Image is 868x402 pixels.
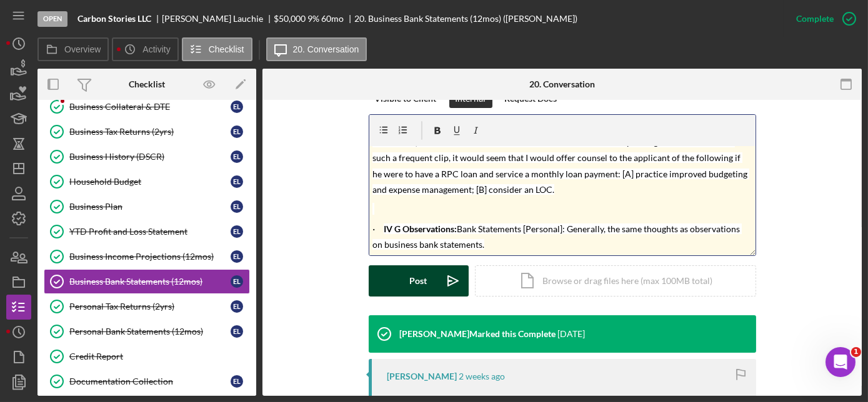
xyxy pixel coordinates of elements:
[231,300,243,313] div: E L
[826,347,856,377] iframe: Intercom live chat
[37,37,109,61] button: Overview
[231,250,243,263] div: E L
[231,125,243,138] div: E L
[851,347,861,357] span: 1
[231,175,243,188] div: E L
[69,127,231,137] div: Business Tax Returns (2yrs)
[142,44,170,54] label: Activity
[44,144,250,169] a: Business History (DSCR)EL
[459,371,506,381] time: 2025-09-04 17:20
[69,277,231,287] div: Business Bank Statements (12mos)
[69,326,231,336] div: Personal Bank Statements (12mos)
[321,14,344,24] div: 60 mo
[77,14,151,24] b: Carbon Stories LLC
[231,150,243,163] div: E L
[266,37,367,61] button: 20. Conversation
[162,14,274,24] div: [PERSON_NAME] Lauchie
[354,14,577,24] div: 20. Business Bank Statements (12mos) ([PERSON_NAME])
[209,44,244,54] label: Checklist
[44,194,250,219] a: Business PlanEL
[69,351,249,361] div: Credit Report
[384,223,457,234] mark: IV G Observations:
[293,44,359,54] label: 20. Conversation
[69,152,231,162] div: Business History (DSCR)
[37,11,67,27] div: Open
[796,6,834,31] div: Complete
[69,376,231,386] div: Documentation Collection
[369,265,469,297] button: Post
[529,79,595,89] div: 20. Conversation
[69,102,231,112] div: Business Collateral & DTE
[44,119,250,144] a: Business Tax Returns (2yrs)EL
[231,100,243,113] div: E L
[69,227,231,237] div: YTD Profit and Loss Statement
[69,177,231,187] div: Household Budget
[307,14,319,24] div: 9 %
[44,219,250,244] a: YTD Profit and Loss StatementEL
[231,225,243,238] div: E L
[129,79,165,89] div: Checklist
[44,169,250,194] a: Household BudgetEL
[231,325,243,338] div: E L
[44,269,250,294] a: Business Bank Statements (12mos)EL
[410,265,427,297] div: Post
[182,37,252,61] button: Checklist
[372,223,742,250] mark: Bank Statements [Personal]: Generally, the same thoughts as observations on business bank stateme...
[69,202,231,212] div: Business Plan
[400,329,556,339] div: [PERSON_NAME] Marked this Complete
[112,37,178,61] button: Activity
[44,294,250,319] a: Personal Tax Returns (2yrs)EL
[372,222,375,234] span: ·
[274,13,306,24] span: $50,000
[231,275,243,288] div: E L
[69,252,231,262] div: Business Income Projections (12mos)
[44,244,250,269] a: Business Income Projections (12mos)EL
[231,375,243,388] div: E L
[44,369,250,394] a: Documentation CollectionEL
[69,301,231,311] div: Personal Tax Returns (2yrs)
[231,200,243,213] div: E L
[558,329,586,339] time: 2025-09-08 13:31
[387,371,457,381] div: [PERSON_NAME]
[44,94,250,119] a: Business Collateral & DTEEL
[44,344,250,369] a: Credit Report
[64,44,101,54] label: Overview
[784,6,862,31] button: Complete
[44,319,250,344] a: Personal Bank Statements (12mos)EL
